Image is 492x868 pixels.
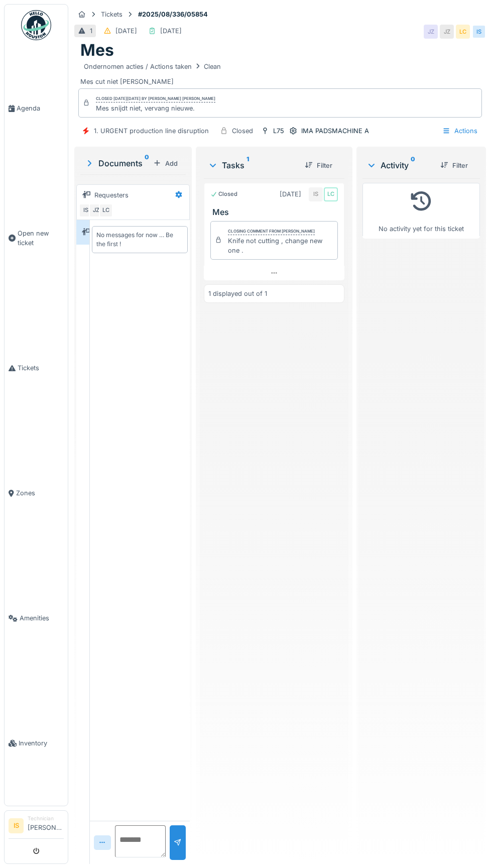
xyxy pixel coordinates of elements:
a: Amenities [5,556,68,681]
span: Zones [16,488,64,498]
div: Ondernomen acties / Actions taken Clean [84,62,221,71]
div: Mes cut niet [PERSON_NAME] [80,60,480,86]
div: IS [309,187,323,201]
div: 1 displayed out of 1 [208,289,267,298]
div: Mes snijdt niet, vervang nieuwe. [96,103,215,113]
div: No messages for now … Be the first ! [96,231,183,249]
div: 1 [90,26,92,36]
div: Tasks [208,159,297,171]
div: Filter [301,159,336,172]
div: Knife not cutting , change new one . [228,236,333,255]
div: Closed [232,126,253,136]
span: Open new ticket [18,229,64,248]
span: Amenities [20,613,64,623]
sup: 0 [145,157,149,169]
li: IS [9,818,24,833]
div: Activity [366,159,432,171]
strong: #2025/08/336/05854 [134,10,212,19]
div: Filter [436,159,472,172]
div: IMA PADSMACHINE A [301,126,369,136]
a: Tickets [5,305,68,430]
div: [DATE] [115,26,137,36]
div: JZ [89,203,103,218]
div: No activity yet for this ticket [369,187,473,234]
span: Inventory [19,738,64,748]
div: Closing comment from [PERSON_NAME] [228,228,315,235]
a: Agenda [5,46,68,171]
img: Badge_color-CXgf-gQk.svg [21,10,51,40]
div: [DATE] [280,189,301,199]
div: LC [456,25,470,39]
a: Zones [5,430,68,556]
div: JZ [424,25,438,39]
div: [DATE] [160,26,182,36]
span: Tickets [18,363,64,373]
div: Closed [210,190,237,198]
div: Closed [DATE][DATE] by [PERSON_NAME] [PERSON_NAME] [96,95,215,102]
li: [PERSON_NAME] [28,815,64,836]
a: Open new ticket [5,171,68,305]
div: Tickets [101,10,122,19]
sup: 1 [247,159,249,171]
a: Inventory [5,681,68,806]
div: Technician [28,815,64,822]
h3: Mes [212,207,340,217]
div: Add [149,157,182,170]
sup: 0 [411,159,415,171]
div: 1. URGENT production line disruption [94,126,209,136]
div: JZ [440,25,454,39]
div: Documents [84,157,149,169]
div: LC [99,203,113,218]
a: IS Technician[PERSON_NAME] [9,815,64,839]
div: Requesters [94,190,129,200]
span: Agenda [17,103,64,113]
h1: Mes [80,41,114,60]
div: Actions [438,124,482,138]
div: IS [472,25,486,39]
div: IS [79,203,93,218]
div: L75 [273,126,284,136]
div: LC [324,187,338,201]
